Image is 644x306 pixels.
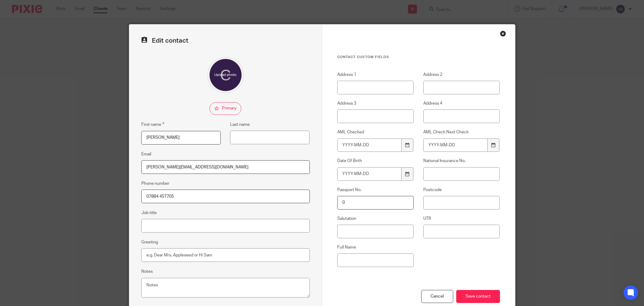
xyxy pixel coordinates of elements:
[337,129,414,135] label: AML Checked
[500,31,506,37] div: Close this dialog window
[141,121,164,128] label: First name
[337,72,414,78] label: Address 1
[423,187,500,193] label: Postcode
[337,167,402,181] input: YYYY-MM-DD
[337,244,414,250] label: Full Name
[423,72,500,78] label: Address 2
[421,290,453,303] div: Cancel
[141,269,153,275] label: Notes
[337,55,500,60] h3: Contact Custom fields
[141,151,151,157] label: Email
[230,122,250,128] label: Last name
[337,158,414,164] label: Date Of Birth
[423,100,500,106] label: Address 4
[337,216,414,222] label: Salutation
[423,138,488,152] input: YYYY-MM-DD
[141,181,169,187] label: Phone number
[141,37,310,45] h2: Edit contact
[423,129,500,135] label: AML Check Next Check
[423,216,500,222] label: UTR
[337,100,414,106] label: Address 3
[141,248,310,262] input: e.g. Dear Mrs. Appleseed or Hi Sam
[141,210,157,216] label: Job title
[141,239,158,245] label: Greeting
[337,187,414,193] label: Passport No.
[423,158,500,164] label: National Insurance No.
[456,290,500,303] input: Save contact
[337,138,402,152] input: YYYY-MM-DD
